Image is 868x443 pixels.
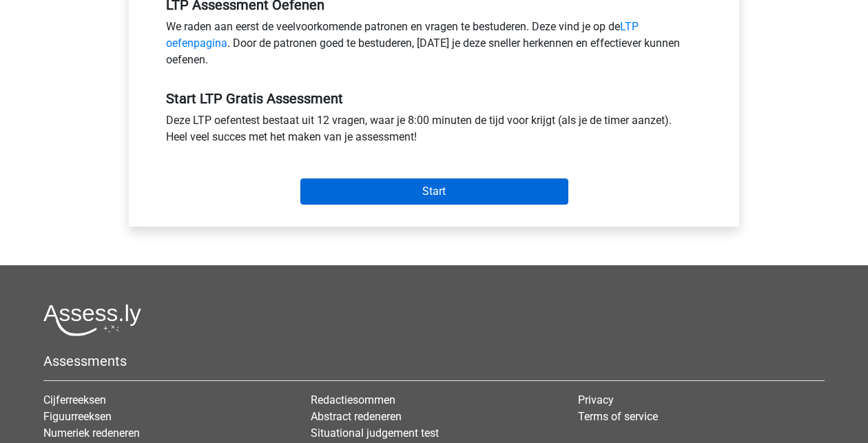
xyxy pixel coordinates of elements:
[311,426,439,440] a: Situational judgement test
[578,393,614,406] a: Privacy
[156,19,712,74] div: We raden aan eerst de veelvoorkomende patronen en vragen te bestuderen. Deze vind je op de . Door...
[43,353,825,369] h5: Assessments
[43,304,141,336] img: Assessly logo
[311,410,402,423] a: Abstract redeneren
[156,112,712,151] div: Deze LTP oefentest bestaat uit 12 vragen, waar je 8:00 minuten de tijd voor krijgt (als je de tim...
[43,393,106,406] a: Cijferreeksen
[578,410,658,423] a: Terms of service
[311,393,395,406] a: Redactiesommen
[43,410,112,423] a: Figuurreeksen
[166,90,702,107] h5: Start LTP Gratis Assessment
[300,178,568,205] input: Start
[43,426,140,440] a: Numeriek redeneren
